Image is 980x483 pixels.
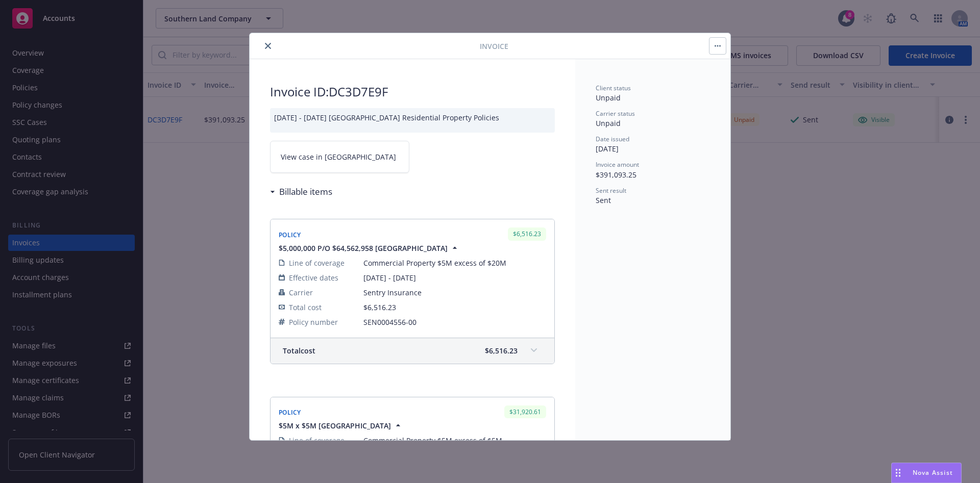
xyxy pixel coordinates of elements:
[363,272,546,283] span: [DATE] - [DATE]
[279,243,448,253] span: $5,000,000 P/O $64,562,958 [GEOGRAPHIC_DATA]
[283,345,315,356] span: Total cost
[289,317,338,327] span: Policy number
[270,84,555,100] h2: Invoice ID: DC3D7E9F
[363,435,546,446] span: Commercial Property $5M excess of $5M
[596,160,639,169] span: Invoice amount
[504,405,546,418] div: $31,920.61
[596,118,621,128] span: Unpaid
[596,195,611,205] span: Sent
[289,287,313,298] span: Carrier
[363,317,546,327] span: SEN0004556-00
[596,170,636,180] span: $391,093.25
[596,144,619,154] span: [DATE]
[363,287,546,298] span: Sentry Insurance
[596,93,621,103] span: Unpaid
[279,420,403,431] button: $5M x $5M [GEOGRAPHIC_DATA]
[281,151,396,162] span: View case in [GEOGRAPHIC_DATA]
[596,109,635,118] span: Carrier status
[363,302,396,312] span: $6,516.23
[279,185,332,198] h3: Billable items
[270,141,409,173] a: View case in [GEOGRAPHIC_DATA]
[596,186,626,195] span: Sent result
[279,408,301,417] span: Policy
[279,231,301,239] span: Policy
[913,468,953,477] span: Nova Assist
[279,243,460,253] button: $5,000,000 P/O $64,562,958 [GEOGRAPHIC_DATA]
[289,272,338,283] span: Effective dates
[279,420,391,431] span: $5M x $5M [GEOGRAPHIC_DATA]
[508,227,546,240] div: $6,516.23
[270,185,332,198] div: Billable items
[480,41,508,52] span: Invoice
[891,463,962,483] button: Nova Assist
[289,258,345,268] span: Line of coverage
[596,84,631,92] span: Client status
[485,345,518,356] span: $6,516.23
[596,135,629,143] span: Date issued
[270,108,555,133] div: [DATE] - [DATE] [GEOGRAPHIC_DATA] Residential Property Policies
[363,258,546,268] span: Commercial Property $5M excess of $20M
[892,463,904,482] div: Drag to move
[289,435,345,446] span: Line of coverage
[262,40,274,52] button: close
[289,302,322,313] span: Total cost
[271,338,554,364] div: Totalcost$6,516.23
